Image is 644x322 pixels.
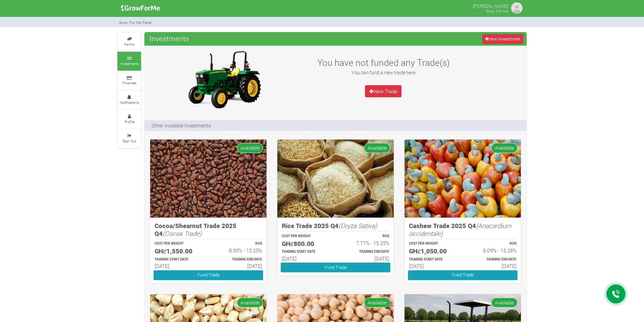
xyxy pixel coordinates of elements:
[409,257,457,262] p: Estimated Trading Start Date
[117,129,141,148] a: Sign Out
[342,255,389,262] h6: [DATE]
[237,298,263,307] span: Available
[117,110,141,128] a: Profile
[342,234,389,239] p: ROS
[281,263,390,272] a: Fund Trade
[182,49,267,110] img: growforme image
[409,263,457,269] h6: [DATE]
[282,255,329,262] h6: [DATE]
[119,1,162,15] img: growforme image
[117,91,141,109] a: Notifications
[409,222,516,237] h5: Cashew Trade 2025 Q4
[469,257,516,262] p: Estimated Trading End Date
[117,52,141,70] a: Investments
[469,247,516,253] h6: 8.09% - 15.28%
[342,240,389,246] h6: 7.71% - 15.25%
[469,263,516,269] h6: [DATE]
[155,257,202,262] p: Estimated Trading Start Date
[152,122,211,129] p: Other Available Investments
[342,249,389,254] p: Estimated Trading End Date
[282,222,389,230] h5: Rice Trade 2025 Q4
[339,221,377,230] i: (Oryza Sativa)
[282,234,329,239] p: COST PER WEIGHT
[214,263,262,269] h6: [DATE]
[491,298,517,307] span: Available
[155,222,262,237] h5: Cocoa/Shearnut Trade 2025 Q4
[364,143,390,153] span: Available
[150,140,267,218] img: growforme image
[409,241,457,246] p: COST PER WEIGHT
[310,69,457,76] p: You can fund a new trade here
[122,80,136,85] small: Finances
[405,140,521,218] img: growforme image
[120,61,139,66] small: Investments
[117,71,141,90] a: Finances
[155,241,202,246] p: COST PER WEIGHT
[510,1,524,15] img: growforme image
[473,1,508,9] p: [PERSON_NAME]
[310,57,457,68] h3: You have not funded any Trade(s)
[163,229,202,238] i: (Cocoa Trade)
[486,8,508,14] small: Grow For Me
[409,221,511,238] i: (Anacardium occidentale)
[408,270,517,280] a: Fund Trade
[214,247,262,253] h6: 8.93% - 15.25%
[148,32,191,45] span: Investments
[282,240,329,248] h5: GHȼ800.00
[237,143,263,153] span: Available
[123,139,136,143] small: Sign Out
[117,32,141,51] a: Farms
[214,257,262,262] p: Estimated Trading End Date
[124,119,134,124] small: Profile
[491,143,517,153] span: Available
[469,241,516,246] p: ROS
[155,263,202,269] h6: [DATE]
[364,298,390,307] span: Available
[124,42,134,47] small: Farms
[119,20,152,25] small: Grow For Me Panel
[482,34,523,44] a: New Investment
[154,270,263,280] a: Fund Trade
[409,247,457,255] h5: GHȼ1,050.00
[214,241,262,246] p: ROS
[120,100,139,105] small: Notifications
[282,249,329,254] p: Estimated Trading Start Date
[277,140,394,218] img: growforme image
[365,85,401,97] a: New Trade
[155,247,202,255] h5: GHȼ1,550.00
